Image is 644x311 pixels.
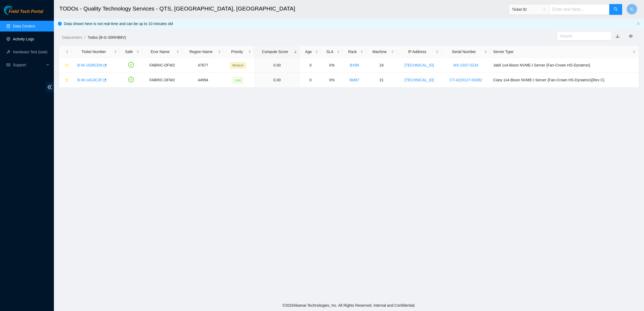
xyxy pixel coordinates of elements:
[512,5,546,13] span: Ticket ID
[9,9,43,14] span: Field Tech Portal
[62,61,69,69] button: star
[637,22,640,26] button: close
[350,63,359,67] a: BX89
[54,300,644,311] footer: © 2025 Akamai Technologies, Inc. All Rights Reserved. Internal and Confidential.
[142,58,182,73] td: FABRIC-DFW2
[13,60,45,70] span: Support
[560,33,604,39] input: Search
[182,58,224,73] td: 47677
[609,4,622,15] button: search
[612,32,624,40] button: download
[88,35,126,40] a: Todos (B-G-35RHB8V)
[65,78,68,82] span: star
[366,73,397,88] td: 21
[614,7,618,12] span: search
[349,78,359,82] a: BM87
[4,10,43,17] a: Akamai TechnologiesField Tech Portal
[6,63,10,67] span: read
[616,34,619,38] a: download
[128,62,134,68] span: check-circle
[233,77,243,83] span: Low
[626,4,637,15] button: K
[321,73,343,88] td: 0%
[321,58,343,73] td: 0%
[13,37,34,41] a: Activity Logs
[254,73,300,88] td: 0.00
[142,73,182,88] td: FABRIC-DFW2
[65,63,68,68] span: star
[366,58,397,73] td: 24
[490,73,639,88] td: Ciara 1x4-Bison NVME-I Server {Fan-Crown HS-Dynatron}{Rev C}
[4,5,27,15] img: Akamai Technologies
[629,34,633,38] span: eye
[300,58,321,73] td: 0
[46,82,54,92] span: double-left
[77,63,102,67] a: B-W-1539CDN
[128,77,134,82] span: check-circle
[549,4,610,15] input: Enter text here...
[450,78,482,82] a: CT-4220127-00382
[404,63,434,67] a: [TECHNICAL_ID]
[404,78,434,82] a: [TECHNICAL_ID]
[453,63,479,67] a: MX-2337-0234
[62,76,69,84] button: star
[631,6,633,13] span: K
[182,73,224,88] td: 44994
[490,58,639,73] td: Jabil 1x4-Bison NVME-I Server {Fan-Crown HS-Dynatron}
[300,73,321,88] td: 0
[230,62,246,68] span: Medium
[13,50,47,54] a: Hardware Test (isok)
[254,58,300,73] td: 0.00
[77,78,102,82] a: B-W-14G3C2F
[13,24,35,28] a: Data Centers
[84,35,85,40] span: /
[62,35,82,40] a: Datacenters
